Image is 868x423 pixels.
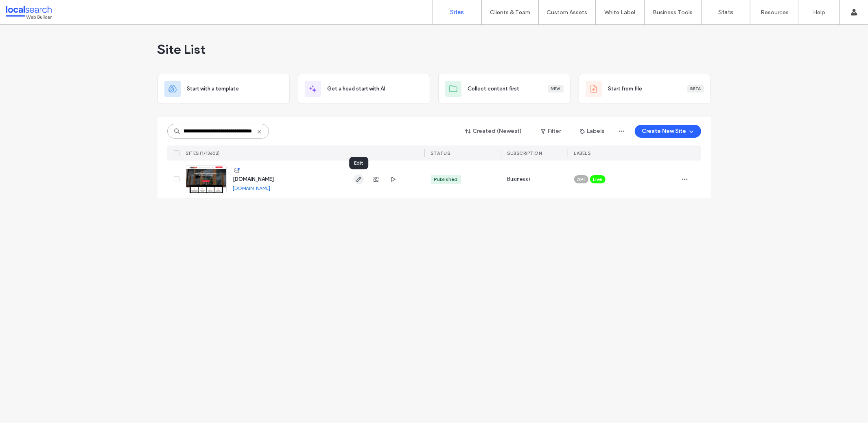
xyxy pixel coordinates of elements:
button: Create New Site [635,125,701,138]
span: Business+ [507,175,531,183]
span: Help [19,6,35,13]
div: Start from fileBeta [579,74,711,104]
span: STATUS [431,150,450,156]
div: Beta [687,85,704,93]
label: Clients & Team [490,9,530,16]
button: Filter [533,125,569,138]
button: Labels [573,125,612,138]
span: Get a head start with AI [328,85,385,93]
a: [DOMAIN_NAME] [233,176,274,182]
label: Custom Assets [547,9,588,16]
span: LABELS [574,150,591,156]
div: Edit [349,157,368,169]
span: Collect content first [468,85,520,93]
div: Collect content firstNew [438,74,571,104]
span: Start from file [608,85,643,93]
span: API [577,176,585,183]
label: Stats [718,9,733,16]
div: Start with a template [157,74,290,104]
label: Resources [761,9,789,16]
span: SITES (1/13602) [186,150,221,156]
label: Help [813,9,826,16]
label: Business Tools [653,9,693,16]
div: Published [434,176,458,183]
button: Created (Newest) [458,125,529,138]
span: SUBSCRIPTION [507,150,542,156]
span: Site List [157,41,206,57]
span: Live [593,176,602,183]
div: Get a head start with AI [298,74,430,104]
a: [DOMAIN_NAME] [233,185,271,191]
span: Start with a template [187,85,239,93]
label: Sites [450,9,464,16]
label: White Label [605,9,636,16]
div: New [548,85,564,93]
